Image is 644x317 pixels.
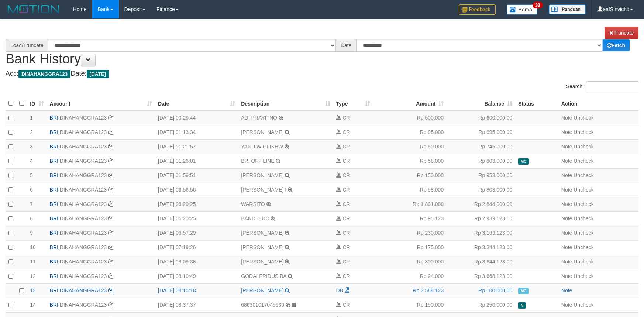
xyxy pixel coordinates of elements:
a: Copy DINAHANGGRA123 to clipboard [108,259,113,265]
span: 14 [30,302,36,308]
span: BRI [50,158,58,164]
img: panduan.png [549,4,586,14]
span: BRI [50,259,58,265]
span: BRI [50,273,58,279]
a: Uncheck [574,244,593,250]
td: Rp 95.000 [373,125,447,139]
span: DB [336,287,343,293]
span: 10 [30,244,36,250]
a: DINAHANGGRA123 [60,259,107,265]
img: MOTION_logo.png [6,4,62,15]
span: CR [342,144,350,149]
span: BRI [50,244,58,250]
h4: Acc: Date: [6,70,638,77]
td: [DATE] 01:59:51 [155,168,238,183]
span: 5 [30,172,33,178]
a: DINAHANGGRA123 [60,302,107,308]
a: DINAHANGGRA123 [60,172,107,178]
td: [DATE] 06:20:25 [155,211,238,226]
a: Note [561,115,572,121]
a: DINAHANGGRA123 [60,129,107,135]
td: Rp 50.000 [373,139,447,154]
th: Date: activate to sort column ascending [155,96,238,111]
label: Search: [566,81,638,92]
a: Copy DINAHANGGRA123 to clipboard [108,144,113,149]
span: Manually Checked by: aafFelly [518,158,529,165]
td: [DATE] 00:29:44 [155,111,238,125]
a: DINAHANGGRA123 [60,287,107,293]
a: [PERSON_NAME] [241,172,283,178]
span: BRI [50,115,58,121]
a: [PERSON_NAME] [241,230,283,236]
a: [PERSON_NAME] [241,287,283,293]
a: Uncheck [574,158,593,164]
td: [DATE] 01:21:57 [155,139,238,154]
td: Rp 500.000 [373,111,447,125]
a: Note [561,273,572,279]
span: CR [342,302,350,308]
td: Rp 953.000,00 [447,168,515,183]
a: Uncheck [574,187,593,193]
a: Copy DINAHANGGRA123 to clipboard [108,201,113,207]
a: DINAHANGGRA123 [60,201,107,207]
td: Rp 300.000 [373,255,447,269]
a: Fetch [603,39,630,51]
a: Copy DINAHANGGRA123 to clipboard [108,187,113,193]
span: Manually Checked by: aafdiann [518,288,529,294]
th: Type: activate to sort column ascending [333,96,373,111]
a: BRI OFF LINE [241,158,274,164]
a: Copy DINAHANGGRA123 to clipboard [108,302,113,308]
a: Uncheck [574,230,593,236]
span: 13 [30,287,36,293]
span: 4 [30,158,33,164]
h1: Bank History [6,27,638,66]
span: 2 [30,129,33,135]
td: [DATE] 06:20:25 [155,197,238,211]
td: [DATE] 06:57:29 [155,226,238,240]
a: Uncheck [574,273,593,279]
span: BRI [50,230,58,236]
td: [DATE] 08:37:37 [155,298,238,312]
td: Rp 230.000 [373,226,447,240]
span: CR [342,158,350,164]
td: Rp 175.000 [373,240,447,255]
a: DINAHANGGRA123 [60,216,107,221]
a: BANDI EDC [241,216,269,221]
td: [DATE] 08:09:38 [155,255,238,269]
a: Uncheck [574,216,593,221]
span: 1 [30,115,33,121]
span: CR [342,172,350,178]
span: CR [342,201,350,207]
a: 686301017045530 [241,302,284,308]
span: CR [342,259,350,265]
td: Rp 95.123 [373,211,447,226]
th: ID: activate to sort column ascending [27,96,47,111]
a: DINAHANGGRA123 [60,230,107,236]
td: Rp 150.000 [373,168,447,183]
span: CR [342,230,350,236]
a: Note [561,287,572,293]
a: [PERSON_NAME] [241,259,283,265]
a: Note [561,187,572,193]
span: BRI [50,302,58,308]
a: Note [561,216,572,221]
th: Balance: activate to sort column ascending [447,96,515,111]
span: CR [342,129,350,135]
a: DINAHANGGRA123 [60,273,107,279]
a: DINAHANGGRA123 [60,158,107,164]
a: Truncate [605,27,638,39]
a: YANU WIGI IKHW [241,144,283,149]
a: Uncheck [574,259,593,265]
td: [DATE] 01:26:01 [155,154,238,168]
td: Rp 2.844.000,00 [447,197,515,211]
span: BRI [50,129,58,135]
td: [DATE] 08:10:49 [155,269,238,283]
span: CR [342,115,350,121]
a: [PERSON_NAME] I [241,187,286,193]
span: CR [342,216,350,221]
th: Description: activate to sort column ascending [238,96,333,111]
td: Rp 803.000,00 [447,154,515,168]
td: Rp 100.000,00 [447,283,515,298]
span: 9 [30,230,33,236]
a: Copy DINAHANGGRA123 to clipboard [108,115,113,121]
